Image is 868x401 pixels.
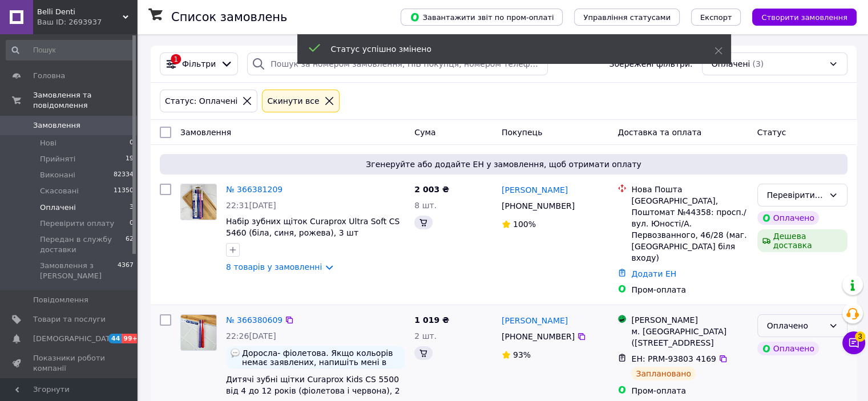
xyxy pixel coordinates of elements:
div: Пром-оплата [631,284,748,295]
span: [DEMOGRAPHIC_DATA] [33,334,118,344]
span: Скасовані [40,186,79,196]
a: Набір зубних щіток Curaprox Ultra Soft CS 5460 (біла, синя, рожева), 3 шт [226,217,399,237]
span: 2 003 ₴ [414,185,449,194]
button: Чат з покупцем3 [842,331,865,354]
a: № 366380609 [226,315,282,325]
div: Оплачено [757,342,819,355]
div: Статус: Оплачені [163,95,240,107]
span: Cума [414,128,435,137]
span: 19 [126,154,134,164]
img: Фото товару [181,315,216,350]
div: Заплановано [631,367,696,380]
span: Товари та послуги [33,314,106,325]
a: [PERSON_NAME] [502,315,568,326]
span: 4367 [118,261,134,281]
a: [PERSON_NAME] [502,184,568,196]
span: Експорт [700,13,732,22]
button: Створити замовлення [752,9,857,26]
span: Показники роботи компанії [33,353,106,374]
span: Прийняті [40,154,75,164]
div: [GEOGRAPHIC_DATA], Поштомат №44358: просп./вул. Юності/А. Первозванного, 46/28 (маг. [GEOGRAPHIC_... [631,195,748,264]
button: Завантажити звіт по пром-оплаті [401,9,563,26]
div: Cкинути все [265,95,321,107]
span: [PHONE_NUMBER] [502,332,575,341]
span: Замовлення [33,120,80,131]
a: 8 товарів у замовленні [226,262,322,272]
span: Доставка та оплата [617,128,701,137]
span: Управління статусами [583,13,671,22]
button: Управління статусами [574,9,680,26]
div: Пром-оплата [631,385,748,396]
span: Фільтри [182,58,216,70]
span: Головна [33,71,65,81]
img: :speech_balloon: [231,349,240,358]
span: Завантажити звіт по пром-оплаті [410,12,554,22]
div: Перевірити оплату [767,189,824,201]
span: 3 [855,330,865,340]
span: Перевірити оплату [40,218,114,229]
span: Нові [40,138,56,148]
span: Згенеруйте або додайте ЕН у замовлення, щоб отримати оплату [164,159,843,170]
a: Додати ЕН [631,269,676,278]
a: Фото товару [180,314,217,351]
span: 93% [513,350,531,359]
button: Експорт [691,9,741,26]
span: Повідомлення [33,295,88,305]
span: Створити замовлення [761,13,847,22]
span: 0 [130,138,134,148]
span: Замовлення [180,128,231,137]
span: (3) [752,59,764,68]
div: м. [GEOGRAPHIC_DATA] ([STREET_ADDRESS] [631,326,748,349]
span: [PHONE_NUMBER] [502,201,575,210]
span: ЕН: PRM-93803 4169 [631,354,716,363]
div: [PERSON_NAME] [631,314,748,326]
span: 44 [108,334,122,343]
div: Оплачено [767,319,824,332]
span: 100% [513,220,536,229]
span: Передан в службу доставки [40,234,126,255]
a: Створити замовлення [741,12,857,21]
span: 1 019 ₴ [414,315,449,325]
span: 2 шт. [414,331,437,341]
a: № 366381209 [226,185,282,194]
span: Замовлення з [PERSON_NAME] [40,261,118,281]
img: Фото товару [181,184,216,220]
span: 99+ [122,334,140,343]
div: Ваш ID: 2693937 [37,17,137,27]
span: Статус [757,128,786,137]
span: Виконані [40,170,75,180]
span: Покупець [502,128,542,137]
div: Статус успішно змінено [331,43,686,55]
span: 11350 [114,186,134,196]
input: Пошук [6,40,135,60]
div: Нова Пошта [631,184,748,195]
span: 82334 [114,170,134,180]
span: 8 шт. [414,201,437,210]
span: 3 [130,202,134,213]
span: 22:26[DATE] [226,331,276,341]
div: Дешева доставка [757,229,847,252]
h1: Список замовлень [171,10,287,24]
a: Фото товару [180,184,217,220]
div: Оплачено [757,211,819,225]
span: 62 [126,234,134,255]
span: 0 [130,218,134,229]
span: 22:31[DATE] [226,201,276,210]
span: Замовлення та повідомлення [33,90,137,111]
span: Доросла- фіолетова. Якщо кольорів немає заявлених, напишіть мені в вайбео для заміни [242,349,401,367]
span: Belli Denti [37,7,123,17]
span: Оплачені [40,202,76,213]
